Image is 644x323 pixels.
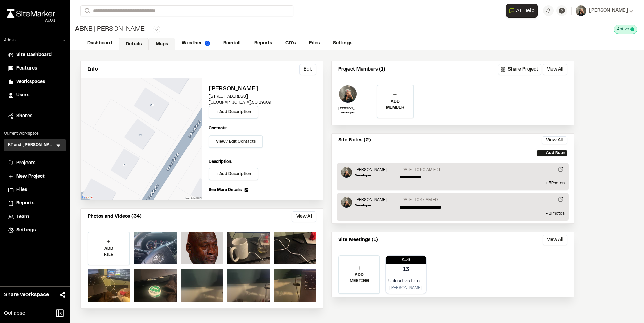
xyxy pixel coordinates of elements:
[576,5,633,16] button: [PERSON_NAME]
[576,5,586,16] img: User
[400,167,441,173] p: [DATE] 10:50 AM EDT
[75,24,148,34] div: [PERSON_NAME]
[355,197,387,203] p: [PERSON_NAME]
[8,213,62,221] a: Team
[355,203,387,208] p: Developer
[8,186,62,194] a: Files
[16,200,34,207] span: Reports
[175,37,217,50] a: Weather
[338,66,385,73] p: Project Members (1)
[75,24,93,34] span: ABNB
[8,159,62,167] a: Projects
[589,7,628,14] span: [PERSON_NAME]
[546,150,565,156] p: Add Note
[498,64,541,75] button: Share Project
[88,66,98,73] p: Info
[630,27,634,31] span: This project is active and counting against your active project count.
[8,51,62,59] a: Site Dashboard
[16,173,45,180] span: New Project
[292,211,316,222] button: View All
[88,246,129,258] p: ADD FILE
[617,26,629,32] span: Active
[341,197,352,208] img: Tom Evans
[209,135,263,148] button: View / Edit Contacts
[149,38,175,50] a: Maps
[7,9,55,18] img: rebrand.png
[326,37,359,50] a: Settings
[516,7,535,15] span: AI Help
[506,4,540,18] div: Open AI Assistant
[388,278,424,285] p: Upload via fetch try
[16,51,52,59] span: Site Dashboard
[209,94,316,100] p: [STREET_ADDRESS]
[614,25,637,34] div: This project is active and counting against your active project count.
[8,112,62,120] a: Shares
[338,137,371,144] p: Site Notes (2)
[355,167,387,173] p: [PERSON_NAME]
[338,111,357,115] p: Developer
[209,168,258,180] button: + Add Description
[209,187,241,193] span: See More Details
[205,41,210,46] img: precipai.png
[217,37,248,50] a: Rainfall
[209,100,316,106] p: [GEOGRAPHIC_DATA] , SC 29609
[386,257,427,263] p: Aug
[153,26,160,33] button: Edit Tags
[543,235,567,245] button: View All
[8,227,62,234] a: Settings
[16,213,29,221] span: Team
[302,37,326,50] a: Files
[339,272,379,284] p: ADD MEETING
[248,37,279,50] a: Reports
[209,85,316,94] h2: [PERSON_NAME]
[8,173,62,180] a: New Project
[8,200,62,207] a: Reports
[16,186,27,194] span: Files
[209,106,258,119] button: + Add Description
[341,180,565,186] p: + 3 Photo s
[299,64,316,75] button: Edit
[16,92,29,99] span: Users
[279,37,302,50] a: CD's
[119,38,149,50] a: Details
[542,136,567,144] button: View All
[341,167,352,178] img: Tom Evans
[88,213,142,220] p: Photos and Videos (34)
[388,285,424,291] p: [PERSON_NAME]
[7,18,55,24] div: Oh geez...please don't...
[341,211,565,217] p: + 2 Photo s
[8,78,62,86] a: Workspaces
[80,37,119,50] a: Dashboard
[209,125,227,131] p: Contacts:
[377,99,413,111] p: ADD MEMBER
[403,265,410,274] p: 13
[16,112,32,120] span: Shares
[16,159,35,167] span: Projects
[338,106,357,111] p: [PERSON_NAME]
[4,309,25,317] span: Collapse
[8,92,62,99] a: Users
[8,142,55,149] h3: KT and [PERSON_NAME]
[4,291,49,299] span: Share Workspace
[16,78,45,86] span: Workspaces
[338,85,357,103] img: Tom Evans
[355,173,387,178] p: Developer
[16,65,37,72] span: Features
[506,4,538,18] button: Open AI Assistant
[80,5,93,16] button: Search
[209,159,316,165] p: Description:
[400,197,440,203] p: [DATE] 10:47 AM EDT
[4,37,16,43] p: Admin
[4,131,66,137] p: Current Workspace
[338,236,378,244] p: Site Meetings (1)
[8,65,62,72] a: Features
[16,227,36,234] span: Settings
[543,64,567,75] button: View All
